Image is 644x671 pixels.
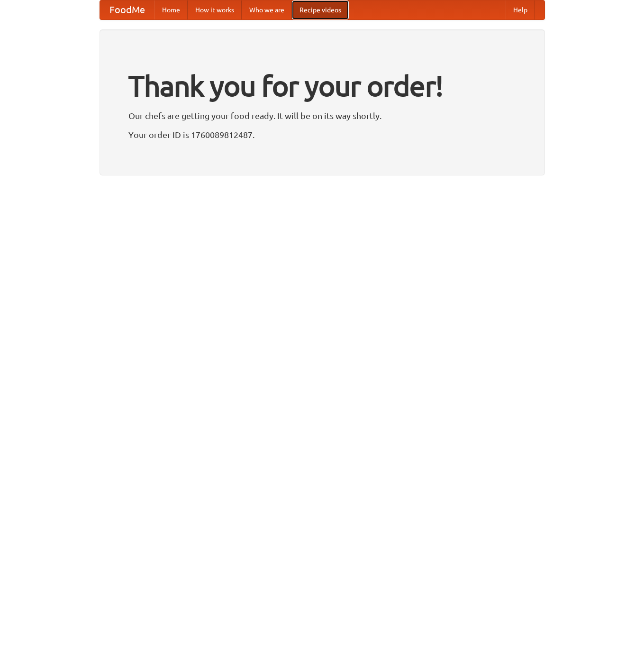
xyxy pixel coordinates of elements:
[242,0,292,19] a: Who we are
[154,0,188,19] a: Home
[128,63,516,109] h1: Thank you for your order!
[100,0,154,19] a: FoodMe
[292,0,349,19] a: Recipe videos
[128,128,516,142] p: Your order ID is 1760089812487.
[188,0,242,19] a: How it works
[506,0,535,19] a: Help
[128,109,516,123] p: Our chefs are getting your food ready. It will be on its way shortly.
